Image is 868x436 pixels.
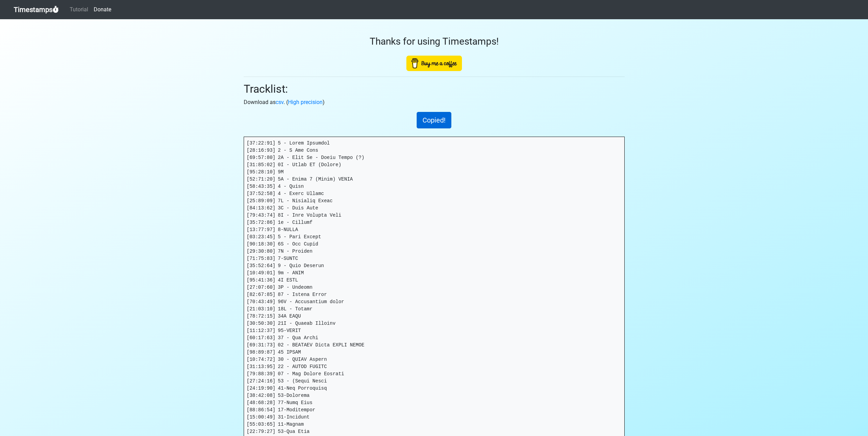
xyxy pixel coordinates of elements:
[91,3,114,16] a: Donate
[406,56,462,71] img: Buy Me A Coffee
[67,3,91,16] a: Tutorial
[244,36,625,47] h3: Thanks for using Timestamps!
[244,82,625,95] h2: Tracklist:
[834,402,860,428] iframe: Drift Widget Chat Controller
[14,3,59,16] a: Timestamps
[244,98,625,106] p: Download as . ( )
[417,112,451,128] button: Copied!
[276,99,283,105] a: csv
[288,99,323,105] a: High precision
